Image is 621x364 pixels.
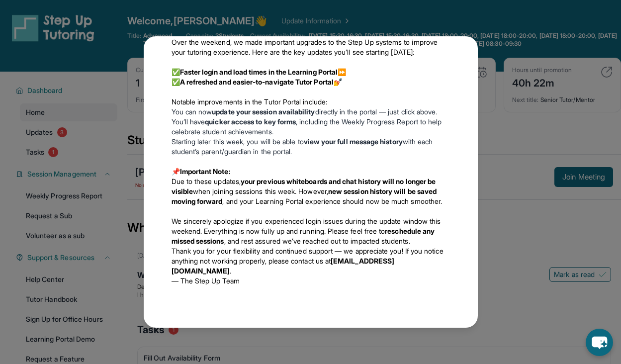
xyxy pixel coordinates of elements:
[172,167,180,176] span: 📌
[172,177,241,185] span: Due to these updates,
[172,217,441,235] span: We sincerely apologize if you experienced login issues during the update window this weekend. Eve...
[222,197,442,205] span: , and your Learning Portal experience should now be much smoother.
[172,276,240,285] span: — The Step Up Team
[172,97,327,106] span: Notable improvements in the Tutor Portal include:
[172,107,212,116] span: You can now
[205,117,296,126] strong: quicker access to key forms
[172,78,180,86] span: ✅
[224,237,410,245] span: , and rest assured we’ve reached out to impacted students.
[172,117,442,136] span: , including the Weekly Progress Report to help celebrate student achievements.
[172,247,444,265] span: Thank you for your flexibility and continued support — we appreciate you! If you notice anything ...
[172,38,438,56] span: Over the weekend, we made important upgrades to the Step Up systems to improve your tutoring expe...
[212,107,315,116] strong: update your session availability
[172,177,436,195] strong: your previous whiteboards and chat history will no longer be visible
[180,78,334,86] strong: A refreshed and easier-to-navigate Tutor Portal
[304,137,403,146] strong: view your full message history
[586,329,613,356] button: chat-button
[172,117,450,137] li: You’ll have
[180,167,231,176] strong: Important Note:
[172,137,304,146] span: Starting later this week, you will be able to
[334,78,342,86] span: 💅
[172,68,180,76] span: ✅
[315,107,438,116] span: directly in the portal — just click above.
[193,187,328,195] span: when joining sessions this week. However,
[180,68,338,76] strong: Faster login and load times in the Learning Portal
[338,68,346,76] span: ⏩
[230,267,231,275] span: .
